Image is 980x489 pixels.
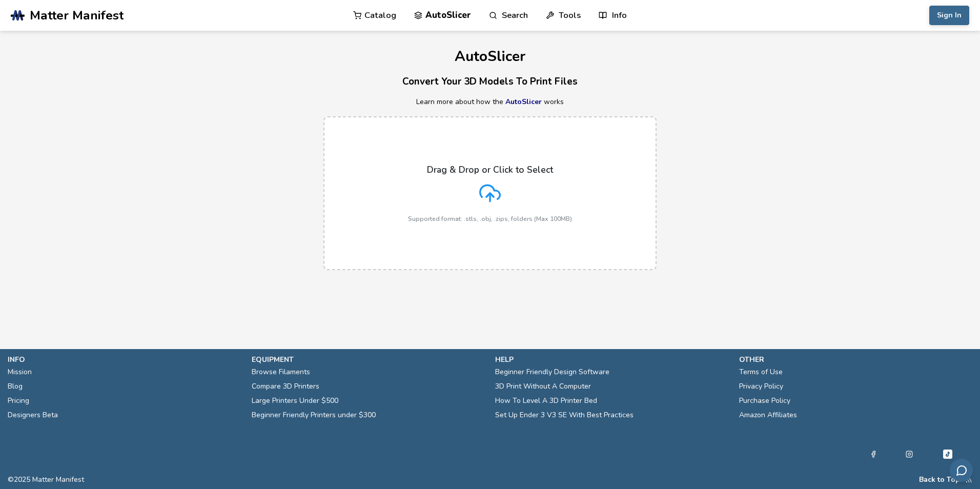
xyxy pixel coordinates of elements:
[739,365,783,379] a: Terms of Use
[252,394,338,408] a: Large Printers Under $500
[739,379,783,394] a: Privacy Policy
[929,6,969,25] button: Sign In
[252,379,319,394] a: Compare 3D Printers
[8,379,23,394] a: Blog
[408,215,572,222] p: Supported format: .stls, .obj, .zips, folders (Max 100MB)
[8,476,84,484] span: © 2025 Matter Manifest
[8,365,32,379] a: Mission
[252,354,485,365] p: equipment
[8,354,241,365] p: info
[252,408,376,422] a: Beginner Friendly Printers under $300
[495,394,597,408] a: How To Level A 3D Printer Bed
[30,8,124,23] span: Matter Manifest
[495,354,729,365] p: help
[919,476,960,484] button: Back to Top
[495,379,591,394] a: 3D Print Without A Computer
[950,459,973,482] button: Send feedback via email
[505,97,542,107] a: AutoSlicer
[965,476,972,484] a: RSS Feed
[8,408,58,422] a: Designers Beta
[252,365,310,379] a: Browse Filaments
[8,394,29,408] a: Pricing
[495,365,609,379] a: Beginner Friendly Design Software
[906,448,913,460] a: Instagram
[495,408,634,422] a: Set Up Ender 3 V3 SE With Best Practices
[739,394,790,408] a: Purchase Policy
[427,165,553,175] p: Drag & Drop or Click to Select
[870,448,877,460] a: Facebook
[739,408,797,422] a: Amazon Affiliates
[942,448,954,460] a: Tiktok
[739,354,973,365] p: other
